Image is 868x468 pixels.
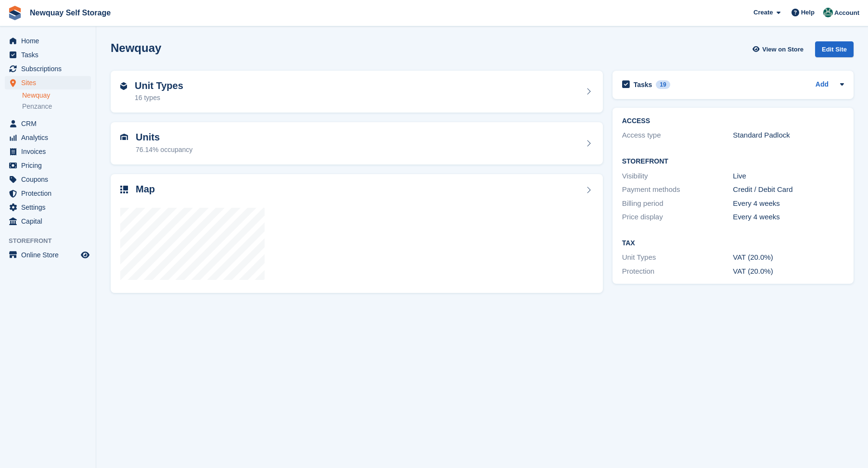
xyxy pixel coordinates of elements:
div: Payment methods [622,184,733,195]
a: Units 76.14% occupancy [111,122,603,164]
a: menu [5,76,91,89]
span: Analytics [21,131,79,144]
div: Edit Site [815,41,854,57]
a: menu [5,215,91,228]
span: Capital [21,215,79,228]
a: menu [5,173,91,186]
span: Protection [21,187,79,200]
span: Online Store [21,248,79,262]
div: Access type [622,130,733,141]
a: Penzance [22,102,91,111]
span: Account [834,8,859,18]
span: Subscriptions [21,62,79,76]
div: Every 4 weeks [733,198,844,209]
a: Newquay [22,91,91,100]
a: menu [5,248,91,262]
div: VAT (20.0%) [733,266,844,277]
div: Standard Padlock [733,130,844,141]
a: menu [5,117,91,130]
div: Every 4 weeks [733,212,844,223]
h2: Tasks [634,80,652,89]
span: Sites [21,76,79,89]
a: Add [816,79,829,90]
div: 76.14% occupancy [136,145,192,155]
span: Settings [21,201,79,214]
div: VAT (20.0%) [733,252,844,263]
a: Edit Site [815,41,854,61]
a: menu [5,48,91,62]
div: Price display [622,212,733,223]
span: Tasks [21,48,79,62]
img: unit-type-icn-2b2737a686de81e16bb02015468b77c625bbabd49415b5ef34ead5e3b44a266d.svg [120,82,127,90]
h2: Map [136,184,155,195]
img: map-icn-33ee37083ee616e46c38cad1a60f524a97daa1e2b2c8c0bc3eb3415660979fc1.svg [120,186,128,193]
a: menu [5,62,91,76]
span: Coupons [21,173,79,186]
a: Map [111,174,603,293]
span: Pricing [21,159,79,172]
span: Home [21,34,79,48]
div: 16 types [135,93,183,103]
div: 19 [656,80,670,89]
h2: Storefront [622,158,844,165]
span: Invoices [21,145,79,158]
a: View on Store [751,41,807,57]
div: Unit Types [622,252,733,263]
h2: Tax [622,240,844,247]
a: menu [5,145,91,158]
div: Visibility [622,171,733,182]
div: Credit / Debit Card [733,184,844,195]
div: Protection [622,266,733,277]
a: menu [5,159,91,172]
h2: ACCESS [622,117,844,125]
a: menu [5,187,91,200]
span: View on Store [762,45,804,54]
a: Newquay Self Storage [26,5,115,21]
a: menu [5,131,91,144]
img: stora-icon-8386f47178a22dfd0bd8f6a31ec36ba5ce8667c1dd55bd0f319d3a0aa187defe.svg [8,6,22,20]
img: JON [823,8,833,17]
span: CRM [21,117,79,130]
a: menu [5,201,91,214]
h2: Newquay [111,41,161,54]
img: unit-icn-7be61d7bf1b0ce9d3e12c5938cc71ed9869f7b940bace4675aadf7bd6d80202e.svg [120,134,128,140]
span: Help [801,8,815,17]
a: Unit Types 16 types [111,71,603,113]
h2: Unit Types [135,80,183,91]
div: Live [733,171,844,182]
a: menu [5,34,91,48]
div: Billing period [622,198,733,209]
a: Preview store [79,249,91,261]
span: Create [753,8,773,17]
span: Storefront [9,236,96,246]
h2: Units [136,132,192,143]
